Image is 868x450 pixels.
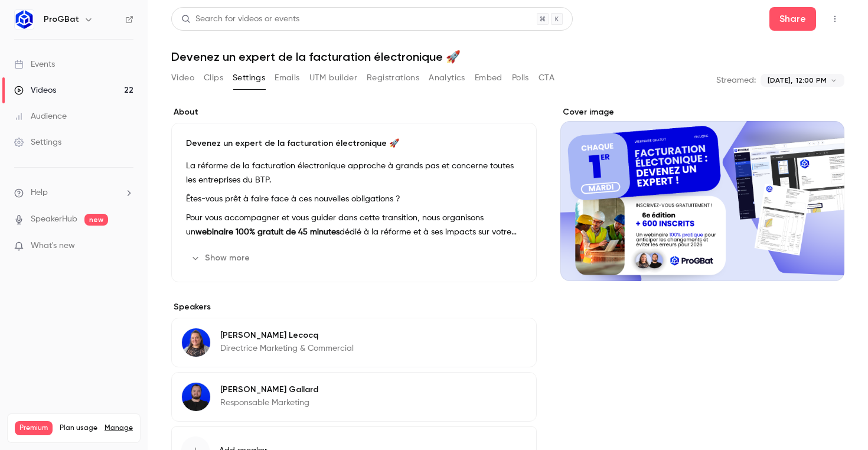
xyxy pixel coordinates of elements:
[539,69,554,87] button: CTA
[15,10,34,29] img: ProGBat
[186,249,257,268] button: Show more
[220,384,318,396] p: [PERSON_NAME] Gallard
[31,187,48,199] span: Help
[186,138,522,149] p: Devenez un expert de la facturation électronique 🚀
[14,136,61,148] div: Settings
[171,106,537,118] label: About
[233,69,265,87] button: Settings
[14,58,55,70] div: Events
[14,110,67,122] div: Audience
[186,159,522,187] p: La réforme de la facturation électronique approche à grands pas et concerne toutes les entreprise...
[275,69,299,87] button: Emails
[768,75,792,86] span: [DATE],
[204,69,223,87] button: Clips
[60,423,97,433] span: Plan usage
[186,211,522,239] p: Pour vous accompagner et vous guider dans cette transition, nous organisons un dédié à la réforme...
[475,69,502,87] button: Embed
[14,84,56,96] div: Videos
[44,14,79,25] h6: ProGBat
[84,214,108,226] span: new
[220,330,354,341] p: [PERSON_NAME] Lecocq
[15,421,53,435] span: Premium
[171,50,844,64] h1: Devenez un expert de la facturation électronique 🚀
[181,13,299,25] div: Search for videos or events
[182,383,210,411] img: Charles Gallard
[195,228,340,236] strong: webinaire 100% gratuit de 45 minutes
[309,69,357,87] button: UTM builder
[796,75,827,86] span: 12:00 PM
[186,192,522,206] p: Êtes-vous prêt à faire face à ces nouvelles obligations ?
[31,240,75,252] span: What's new
[105,423,133,433] a: Manage
[182,328,210,357] img: Elodie Lecocq
[171,372,537,422] div: Charles Gallard[PERSON_NAME] GallardResponsable Marketing
[429,69,465,87] button: Analytics
[560,106,844,118] label: Cover image
[769,7,816,31] button: Share
[367,69,419,87] button: Registrations
[171,69,194,87] button: Video
[171,318,537,367] div: Elodie Lecocq[PERSON_NAME] LecocqDirectrice Marketing & Commercial
[220,343,354,354] p: Directrice Marketing & Commercial
[825,9,844,28] button: Top Bar Actions
[14,187,133,199] li: help-dropdown-opener
[220,397,318,409] p: Responsable Marketing
[716,74,756,86] p: Streamed:
[171,301,537,313] label: Speakers
[560,106,844,281] section: Cover image
[31,213,77,226] a: SpeakerHub
[512,69,529,87] button: Polls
